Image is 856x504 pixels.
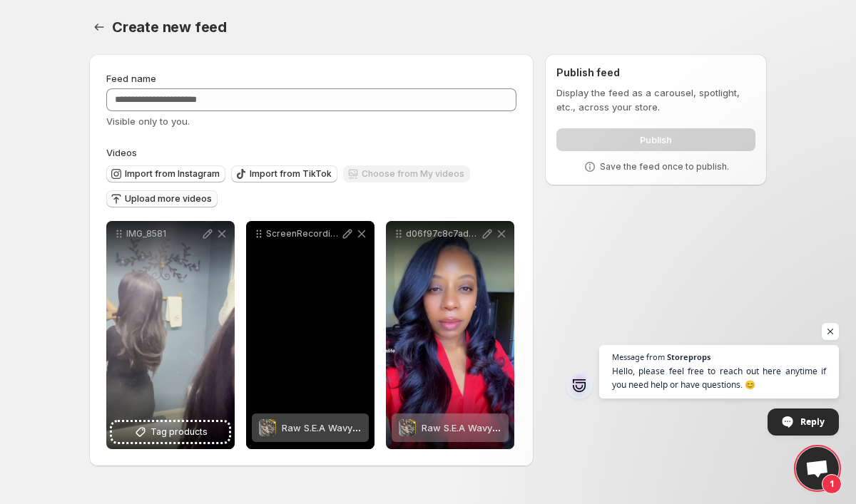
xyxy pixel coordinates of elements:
button: Tag products [112,422,229,442]
span: Storeprops [667,353,710,361]
span: Import from TikTok [250,168,332,180]
span: Tag products [151,425,208,439]
span: 1 [822,474,842,494]
p: ScreenRecording_[DATE] 22 [266,228,340,240]
span: Raw S.E.A Wavy Collection [282,422,400,433]
p: d06f97c8c7ad43e28a4e4d283b740711 [406,228,480,240]
span: Videos [106,147,137,158]
div: IMG_8581Tag products [106,221,235,449]
span: Raw S.E.A Wavy Collection [422,422,540,433]
p: Display the feed as a carousel, spotlight, etc., across your store. [556,86,755,114]
span: Hello, please feel free to reach out here anytime if you need help or have questions. 😊 [612,364,826,391]
span: Feed name [106,73,156,84]
div: ScreenRecording_[DATE] 22Raw S.E.A Wavy CollectionRaw S.E.A Wavy Collection [246,221,374,449]
img: Raw S.E.A Wavy Collection [399,419,415,436]
a: Open chat [796,447,839,490]
button: Settings [89,17,109,37]
img: Raw S.E.A Wavy Collection [259,419,275,436]
button: Import from TikTok [231,165,337,182]
span: Import from Instagram [125,168,220,180]
span: Upload more videos [125,193,212,205]
h2: Publish feed [556,66,755,80]
div: d06f97c8c7ad43e28a4e4d283b740711Raw S.E.A Wavy CollectionRaw S.E.A Wavy Collection [386,221,514,449]
button: Import from Instagram [106,165,225,182]
p: IMG_8581 [126,228,200,240]
span: Create new feed [112,19,227,36]
button: Upload more videos [106,190,218,207]
span: Message from [612,353,665,361]
span: Visible only to you. [106,115,190,127]
span: Reply [800,409,825,434]
p: Save the feed once to publish. [600,161,729,173]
